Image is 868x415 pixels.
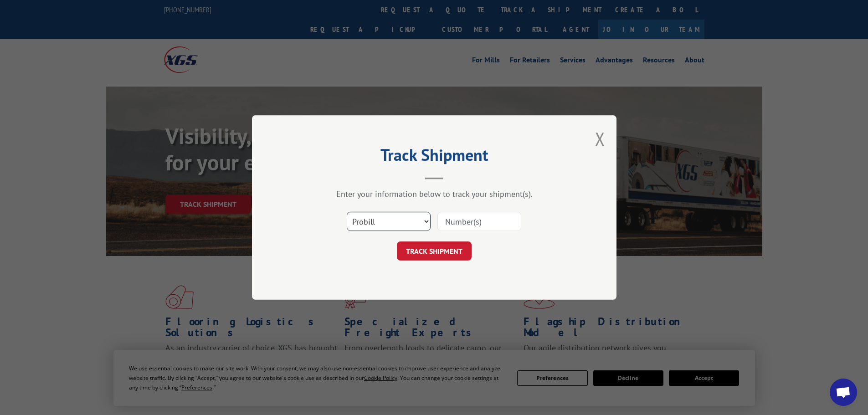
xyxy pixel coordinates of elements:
[595,127,605,151] button: Close modal
[298,189,571,199] div: Enter your information below to track your shipment(s).
[830,379,857,406] div: Open chat
[298,149,571,166] h2: Track Shipment
[397,241,472,261] button: TRACK SHIPMENT
[437,212,521,231] input: Number(s)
